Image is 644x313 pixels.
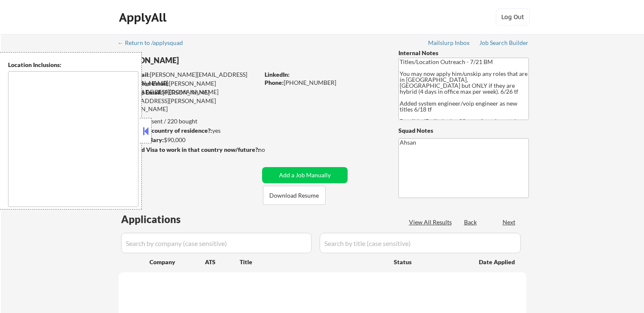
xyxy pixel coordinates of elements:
strong: Phone: [265,79,284,86]
div: Next [503,218,516,226]
div: no [258,145,282,154]
a: Mailslurp Inbox [428,39,470,48]
input: Search by title (case sensitive) [320,233,521,253]
div: [PHONE_NUMBER] [265,78,384,87]
div: Mailslurp Inbox [428,40,470,46]
input: Search by company (case sensitive) [121,233,312,253]
div: $90,000 [118,136,259,144]
div: [PERSON_NAME][EMAIL_ADDRESS][DOMAIN_NAME] [119,70,259,87]
div: ATS [205,258,240,266]
div: View All Results [409,218,454,226]
div: Internal Notes [398,49,529,57]
div: ← Return to /applysquad [118,40,191,46]
div: 154 sent / 220 bought [118,117,259,126]
div: [PERSON_NAME] [119,55,293,66]
div: Location Inclusions: [8,61,138,69]
div: Title [240,258,386,266]
div: Status [394,254,467,269]
strong: Can work in country of residence?: [118,127,212,134]
button: Download Resume [263,186,326,205]
div: [PERSON_NAME][EMAIL_ADDRESS][DOMAIN_NAME] [119,79,259,96]
div: yes [118,126,257,135]
div: ApplyAll [119,10,169,25]
div: Date Applied [479,258,516,266]
div: Back [464,218,478,226]
div: [PERSON_NAME][EMAIL_ADDRESS][PERSON_NAME][DOMAIN_NAME] [119,88,259,113]
strong: Will need Visa to work in that country now/future?: [119,146,260,153]
div: Company [149,258,205,266]
button: Add a Job Manually [262,167,348,183]
strong: LinkedIn: [265,71,290,78]
button: Log Out [496,8,530,25]
div: Applications [121,214,205,224]
div: Squad Notes [398,126,529,135]
a: ← Return to /applysquad [118,39,191,48]
div: Job Search Builder [479,40,529,46]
